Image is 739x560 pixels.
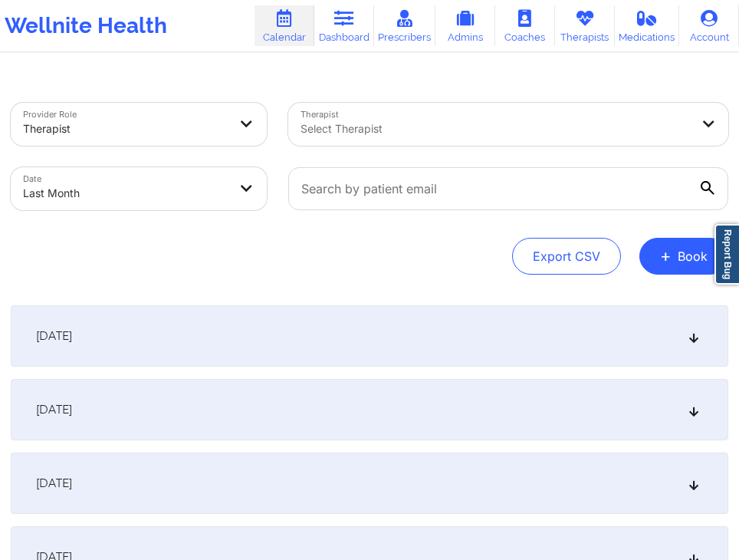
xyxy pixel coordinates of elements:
a: Prescribers [374,5,435,46]
a: Dashboard [314,5,374,46]
a: Coaches [495,5,555,46]
a: Admins [435,5,495,46]
span: + [660,252,672,260]
input: Search by patient email [288,167,729,210]
span: [DATE] [36,402,72,417]
button: Export CSV [512,238,621,275]
a: Account [679,5,739,46]
a: Report Bug [714,224,739,285]
span: [DATE] [36,328,72,344]
div: Last Month [23,176,228,210]
a: Calendar [255,5,314,46]
a: Therapists [555,5,615,46]
a: Medications [615,5,679,46]
span: [DATE] [36,476,72,491]
div: Therapist [23,112,228,146]
button: +Book [639,238,728,275]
